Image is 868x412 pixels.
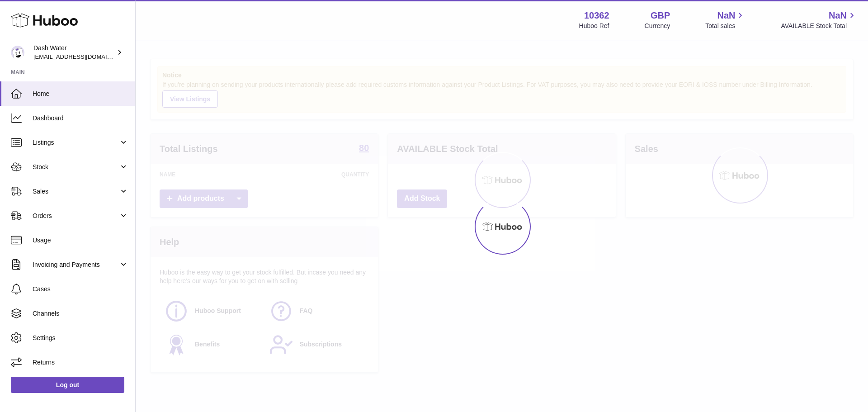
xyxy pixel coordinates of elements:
img: internalAdmin-10362@internal.huboo.com [11,46,24,59]
span: Channels [33,309,128,318]
span: Sales [33,187,119,196]
span: Listings [33,138,119,147]
span: [EMAIL_ADDRESS][DOMAIN_NAME] [33,53,133,60]
div: Dash Water [33,44,115,61]
span: Dashboard [33,114,128,123]
span: Settings [33,334,128,342]
span: Invoicing and Payments [33,260,119,269]
strong: 10362 [584,9,609,22]
div: Huboo Ref [579,22,609,30]
strong: GBP [651,9,670,22]
span: Stock [33,163,119,171]
a: Log out [11,377,124,393]
div: Currency [645,22,670,30]
span: Home [33,90,128,98]
span: Cases [33,285,128,294]
span: AVAILABLE Stock Total [781,22,857,30]
span: Usage [33,236,128,245]
span: Returns [33,358,128,367]
a: NaN AVAILABLE Stock Total [781,9,857,30]
span: NaN [829,9,847,22]
span: Total sales [705,22,745,30]
span: NaN [717,9,735,22]
a: NaN Total sales [705,9,745,30]
span: Orders [33,212,119,220]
